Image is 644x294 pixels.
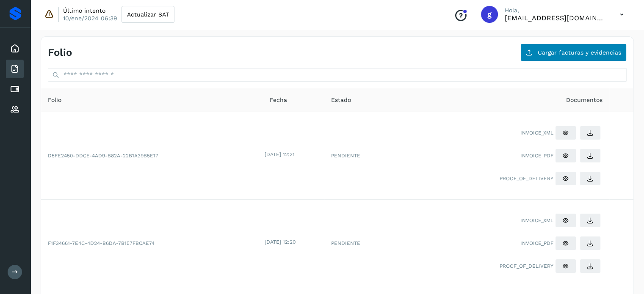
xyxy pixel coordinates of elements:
[566,96,603,104] span: Documentos
[500,175,553,182] span: PROOF_OF_DELIVERY
[6,60,24,78] div: Facturas
[520,239,553,247] span: INVOICE_PDF
[122,6,174,23] button: Actualizar SAT
[331,96,351,104] span: Estado
[41,200,263,287] td: F1F34661-7E4C-4D24-B6DA-7B157FBCAE74
[265,151,323,158] div: [DATE] 12:21
[48,47,72,59] h4: Folio
[63,14,117,22] p: 10/ene/2024 06:39
[127,11,169,17] span: Actualizar SAT
[6,80,24,99] div: Cuentas por pagar
[520,217,553,224] span: INVOICE_XML
[265,238,323,246] div: [DATE] 12:20
[324,200,401,287] td: PENDIENTE
[48,96,61,104] span: Folio
[324,112,401,200] td: PENDIENTE
[505,14,606,22] p: gvtalavera@tortracs.net
[500,262,553,270] span: PROOF_OF_DELIVERY
[270,96,287,104] span: Fecha
[41,112,263,200] td: D5FE2450-DDCE-4AD9-B82A-22B1A39B5E17
[63,7,105,14] p: Último intento
[6,39,24,58] div: Inicio
[520,129,553,137] span: INVOICE_XML
[520,44,627,61] button: Cargar facturas y evidencias
[538,49,621,55] span: Cargar facturas y evidencias
[6,100,24,119] div: Proveedores
[505,7,606,14] p: Hola,
[520,152,553,159] span: INVOICE_PDF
